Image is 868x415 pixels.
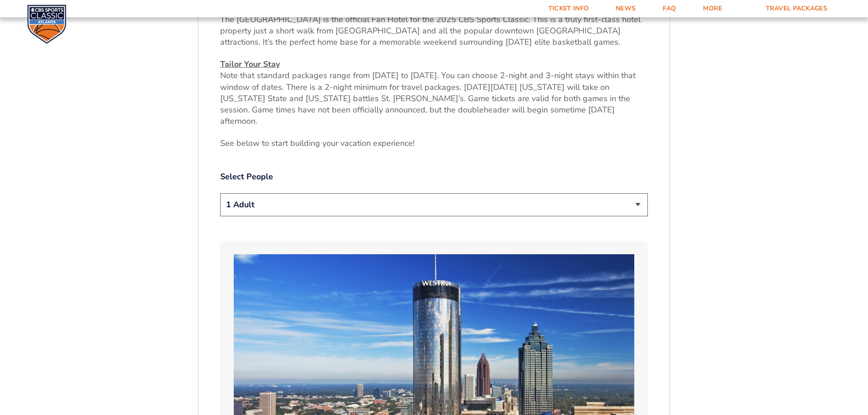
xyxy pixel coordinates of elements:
label: Select People [220,171,648,182]
p: See below to start building your vacation experience! [220,138,648,149]
u: Tailor Your Stay [220,59,280,70]
p: The [GEOGRAPHIC_DATA] is the official Fan Hotel for the 2025 CBS Sports Classic. This is a truly ... [220,2,648,48]
p: Note that standard packages range from [DATE] to [DATE]. You can choose 2-night and 3-night stays... [220,59,648,127]
img: CBS Sports Classic [27,5,66,44]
